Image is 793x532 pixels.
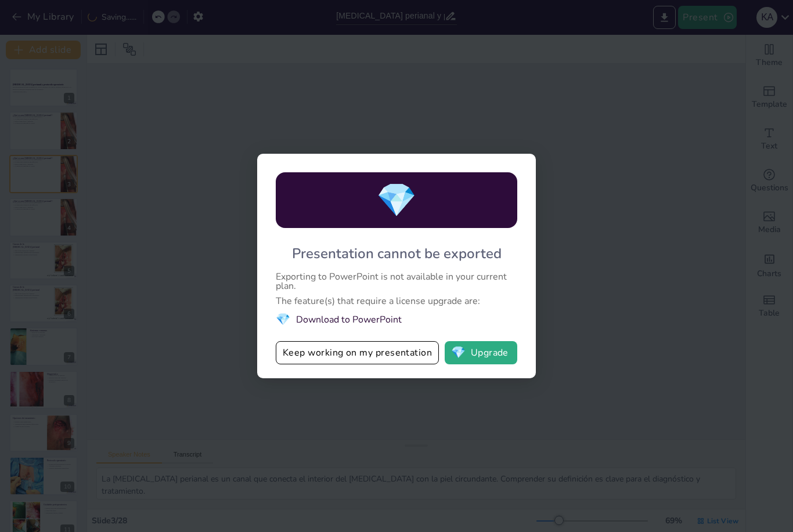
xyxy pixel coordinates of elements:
[445,341,517,364] button: diamondUpgrade
[276,312,517,327] li: Download to PowerPoint
[276,312,290,327] span: diamond
[292,244,502,263] div: Presentation cannot be exported
[276,296,517,306] div: The feature(s) that require a license upgrade are:
[276,341,439,364] button: Keep working on my presentation
[451,347,466,359] span: diamond
[276,272,517,291] div: Exporting to PowerPoint is not available in your current plan.
[376,178,417,223] span: diamond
